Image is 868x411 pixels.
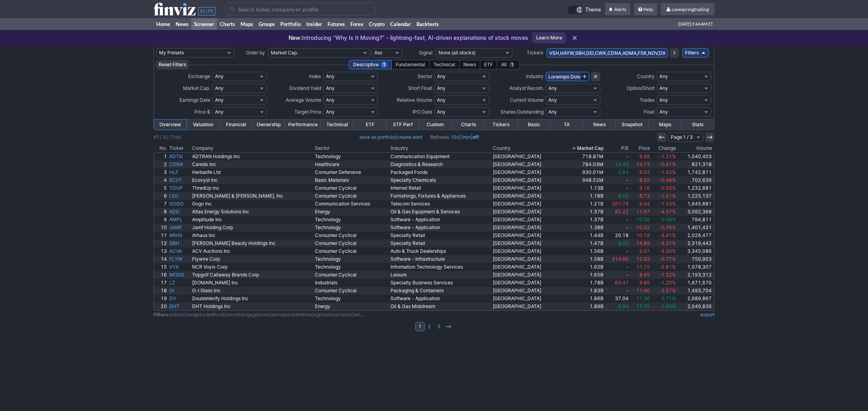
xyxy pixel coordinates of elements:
[191,200,314,208] a: Gogo Inc
[492,255,559,263] a: [GEOGRAPHIC_DATA]
[191,295,314,303] a: DoubleVerify Holdings Inc
[559,279,605,287] a: 1.78B
[191,239,314,247] a: [PERSON_NAME] Beauty Holdings Inc
[492,200,559,208] a: [GEOGRAPHIC_DATA]
[651,287,677,295] a: -3.57%
[492,287,559,295] a: [GEOGRAPHIC_DATA]
[605,255,630,263] a: 314.60
[630,176,651,184] a: 8.29
[559,184,605,192] a: 1.13B
[605,224,630,232] a: -
[191,176,314,184] a: Ecovyst Inc
[651,161,677,168] a: -0.41%
[672,6,709,12] span: cavespringtrading
[191,279,314,287] a: [DOMAIN_NAME] Inc
[605,184,630,192] a: -
[314,255,389,263] a: Technology
[659,185,676,191] span: -0.33%
[677,232,714,239] a: 2,026,477
[639,248,650,254] span: 9.07
[389,271,491,279] a: Leisure
[682,48,709,58] a: Filters
[559,161,605,168] a: 784.03M
[559,232,605,239] a: 1.44B
[636,264,650,270] span: 11.75
[154,295,168,303] a: 19
[154,263,168,271] a: 15
[492,279,559,287] a: [GEOGRAPHIC_DATA]
[616,120,648,130] a: Snapshot
[238,18,256,30] a: Maps
[492,271,559,279] a: [GEOGRAPHIC_DATA]
[217,18,238,30] a: Charts
[191,161,314,168] a: Caredx Inc
[492,208,559,216] a: [GEOGRAPHIC_DATA]
[615,280,629,286] span: 60.47
[659,153,676,159] span: -1.21%
[314,153,389,161] a: Technology
[154,279,168,287] a: 17
[168,176,191,184] a: ECVT
[661,3,714,16] a: cavespringtrading
[156,60,189,69] button: Reset Filters
[389,192,491,200] a: Furnishings, Fixtures & Appliances
[651,279,677,287] a: -1.20%
[168,161,191,168] a: CDNA
[605,271,630,279] a: -
[651,232,677,239] a: -3.41%
[154,184,168,192] a: 5
[661,217,676,222] span: 0.58%
[532,32,566,43] a: Learn More
[630,153,651,161] a: 8.98
[651,255,677,263] a: -0.77%
[636,232,650,238] span: 10.19
[651,168,677,176] a: -1.42%
[389,208,491,216] a: Oil & Gas Equipment & Services
[452,120,485,130] a: Charts
[419,120,452,130] a: Custom
[651,208,677,216] a: -4.57%
[366,18,387,30] a: Crypto
[639,280,650,286] span: 9.85
[651,200,677,208] a: -1.53%
[168,239,191,247] a: SBH
[389,161,491,168] a: Diagnostics & Research
[518,120,550,130] a: Basic
[389,153,491,161] a: Communication Equipment
[314,200,389,208] a: Communication Services
[630,271,651,279] a: 8.95
[314,208,389,216] a: Energy
[492,161,559,168] a: [GEOGRAPHIC_DATA]
[314,232,389,239] a: Consumer Cyclical
[252,120,285,130] a: Ownership
[559,192,605,200] a: 1.18B
[559,255,605,263] a: 1.58B
[492,176,559,184] a: [GEOGRAPHIC_DATA]
[191,18,217,30] a: Screener
[389,279,491,287] a: Specialty Business Services
[630,287,651,295] a: 11.90
[651,224,677,232] a: -0.76%
[348,18,366,30] a: Forex
[630,255,651,263] a: 12.93
[191,255,314,263] a: Flywire Corp
[605,153,630,161] a: -
[168,184,191,192] a: TDUP
[651,247,677,255] a: -3.30%
[391,60,429,69] div: Fundamental
[187,120,219,130] a: Valuation
[173,18,191,30] a: News
[636,240,650,246] span: 14.89
[397,134,422,140] a: create alert
[314,176,389,184] a: Basic Materials
[191,247,314,255] a: ACV Auctions Inc
[659,193,676,199] span: -1.91%
[168,263,191,271] a: VYX
[325,18,348,30] a: Futures
[605,200,630,208] a: 201.79
[559,263,605,271] a: 1.62B
[389,287,491,295] a: Packaging & Containers
[636,217,650,222] span: 10.36
[389,247,491,255] a: Auto & Truck Dealerships
[191,271,314,279] a: Topgolf Callaway Brands Corp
